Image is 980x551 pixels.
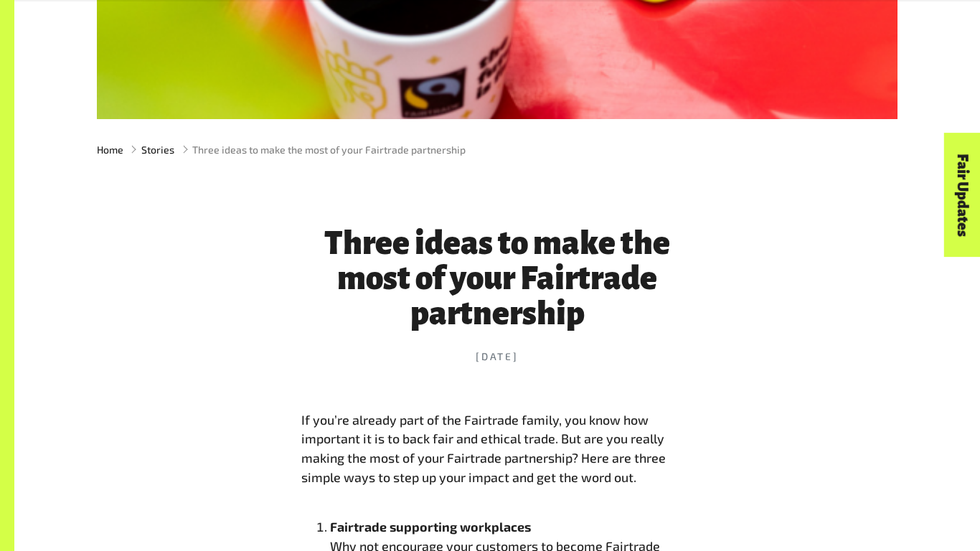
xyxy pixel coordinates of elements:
[301,226,693,331] h1: Three ideas to make the most of your Fairtrade partnership
[97,142,123,157] a: Home
[301,412,666,485] span: If you’re already part of the Fairtrade family, you know how important it is to back fair and eth...
[330,519,531,534] strong: Fairtrade supporting workplaces
[192,142,466,157] span: Three ideas to make the most of your Fairtrade partnership
[301,349,693,364] time: [DATE]
[141,142,174,157] a: Stories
